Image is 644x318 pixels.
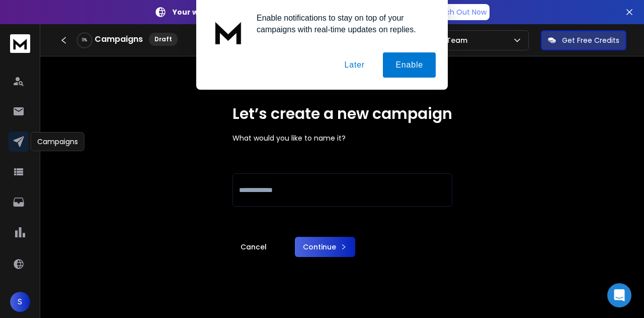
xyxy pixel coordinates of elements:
p: What would you like to name it? [232,133,452,143]
button: Enable [383,52,436,78]
button: S [10,292,30,312]
h1: Let’s create a new campaign [232,105,452,123]
div: Enable notifications to stay on top of your campaigns with real-time updates on replies. [249,12,436,35]
img: notification icon [208,12,249,52]
a: Cancel [232,237,275,257]
button: Continue [295,237,355,257]
div: Open Intercom Messenger [607,283,631,307]
button: Later [332,52,377,78]
div: Campaigns [31,132,85,151]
